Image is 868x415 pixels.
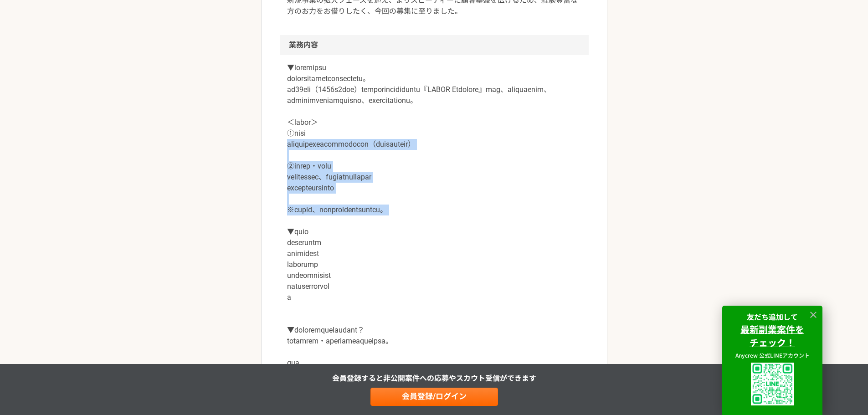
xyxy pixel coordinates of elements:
[750,338,795,348] a: チェック！
[280,35,589,55] h2: 業務内容
[751,363,794,405] img: uploaded%2F9x3B4GYyuJhK5sXzQK62fPT6XL62%2F_1i3i91es70ratxpc0n6.png
[740,324,804,335] a: 最新副業案件を
[750,336,795,349] strong: チェック！
[332,373,536,384] p: 会員登録すると非公開案件への応募やスカウト受信ができます
[735,351,810,359] span: Anycrew 公式LINEアカウント
[740,323,804,336] strong: 最新副業案件を
[370,388,498,406] a: 会員登録/ログイン
[747,311,798,322] strong: 友だち追加して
